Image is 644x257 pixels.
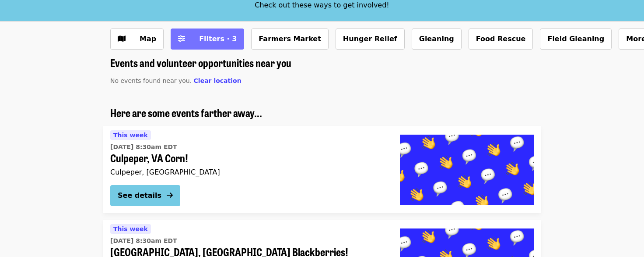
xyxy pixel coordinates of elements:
button: Hunger Relief [336,29,405,50]
span: This week [113,132,148,139]
i: arrow-right icon [167,191,173,200]
button: Gleaning [412,29,462,50]
button: Filters (3 selected) [171,29,244,50]
button: Show map view [110,29,164,50]
span: Filters · 3 [199,35,237,43]
button: Farmers Market [251,29,329,50]
button: See details [110,185,180,206]
div: See details [118,190,161,201]
i: sliders-h icon [178,35,185,43]
span: Culpeper, VA Corn! [110,152,386,164]
a: See details for "Culpeper, VA Corn!" [103,126,541,213]
span: Here are some events farther away... [110,105,262,120]
img: Culpeper, VA Corn! organized by Society of St. Andrew [400,135,534,205]
button: Food Rescue [469,29,533,50]
button: Clear location [194,76,241,86]
span: Events and volunteer opportunities near you [110,55,291,70]
time: [DATE] 8:30am EDT [110,236,177,246]
div: Culpeper, [GEOGRAPHIC_DATA] [110,168,386,176]
span: No events found near you. [110,77,192,84]
button: Field Gleaning [540,29,612,50]
span: Map [140,35,156,43]
i: map icon [118,35,126,43]
span: This week [113,225,148,232]
time: [DATE] 8:30am EDT [110,143,177,152]
span: Clear location [194,77,241,84]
